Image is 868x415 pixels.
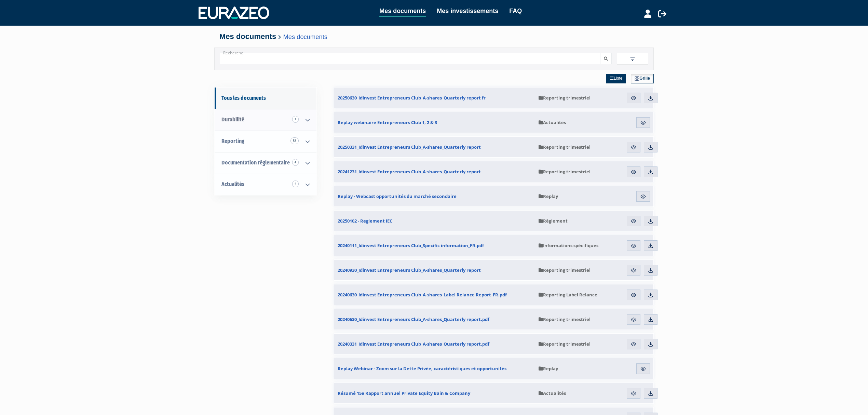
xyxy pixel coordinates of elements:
span: Actualités [539,119,566,125]
a: Durabilité 1 [215,109,316,131]
img: download.svg [648,218,654,224]
img: download.svg [648,390,654,397]
a: Résumé 15e Rapport annuel Private Equity Bain & Company [334,383,535,403]
span: Replay - Webcast opportunités du marché secondaire [338,193,457,199]
span: Replay Webinar - Zoom sur la Dette Privée, caractéristiques et opportunités [338,365,506,372]
h4: Mes documents [219,32,649,41]
span: 20240930_Idinvest Entrepreneurs Club_A-shares_Quarterly report [338,267,481,273]
img: download.svg [648,169,654,175]
a: Tous les documents [215,88,316,109]
span: Replay [539,365,558,372]
img: 1732889491-logotype_eurazeo_blanc_rvb.png [199,6,269,19]
span: 1 [292,116,299,123]
a: 20240331_Idinvest Entrepreneurs Club_A-shares_Quarterly report.pdf [334,334,535,354]
img: download.svg [648,144,654,150]
img: download.svg [648,267,654,273]
img: eye.svg [640,366,646,372]
img: eye.svg [630,144,637,150]
span: 20250331_Idinvest Entrepreneurs Club_A-shares_Quarterly report [338,144,481,150]
img: download.svg [648,243,654,249]
span: Actualités [539,390,566,396]
img: eye.svg [630,243,637,249]
span: Reporting trimestriel [539,316,591,322]
span: Reporting trimestriel [539,169,591,175]
span: Actualités [221,181,244,187]
a: Replay webinaire Entrepreneurs Club 1, 2 & 3 [334,112,535,133]
span: Reporting Label Relance [539,292,597,298]
img: eye.svg [630,341,637,347]
a: Mes investissements [437,6,498,16]
a: 20250630_Idinvest Entrepreneurs Club_A-shares_Quarterly report fr [334,88,535,108]
a: Documentation règlementaire 4 [215,152,316,174]
span: Reporting trimestriel [539,267,591,273]
a: Mes documents [379,6,426,17]
img: download.svg [648,292,654,298]
a: 20240930_Idinvest Entrepreneurs Club_A-shares_Quarterly report [334,260,535,280]
span: Durabilité [221,116,244,123]
span: 20241231_Idinvest Entrepreneurs Club_A-shares_Quarterly report [338,169,481,175]
input: Recherche [220,53,600,64]
span: 20240111_Idinvest Entrepreneurs Club_Specific information_FR.pdf [338,242,484,249]
a: Replay - Webcast opportunités du marché secondaire [334,186,535,206]
img: eye.svg [630,390,637,397]
a: Actualités 4 [215,174,316,195]
a: Replay Webinar - Zoom sur la Dette Privée, caractéristiques et opportunités [334,358,535,379]
span: 20250102 - Reglement IEC [338,218,392,224]
img: eye.svg [640,193,646,200]
a: Mes documents [283,33,327,40]
a: 20240630_Idinvest Entrepreneurs Club_A-shares_Quarterly report.pdf [334,309,535,330]
span: Replay [539,193,558,199]
img: eye.svg [630,169,637,175]
img: eye.svg [630,292,637,298]
img: eye.svg [640,120,646,126]
span: Règlement [539,218,568,224]
span: Reporting trimestriel [539,341,591,347]
a: 20240630_Idinvest Entrepreneurs Club_A-shares_Label Relance Report_FR.pdf [334,284,535,305]
a: Liste [606,74,626,83]
span: Reporting [221,138,244,144]
a: 20250102 - Reglement IEC [334,211,535,231]
span: Résumé 15e Rapport annuel Private Equity Bain & Company [338,390,470,396]
a: Grille [631,74,654,83]
span: 20240331_Idinvest Entrepreneurs Club_A-shares_Quarterly report.pdf [338,341,489,347]
a: 20241231_Idinvest Entrepreneurs Club_A-shares_Quarterly report [334,161,535,182]
img: eye.svg [630,95,637,101]
span: Documentation règlementaire [221,159,290,166]
span: Informations spécifiques [539,242,598,249]
img: eye.svg [630,317,637,323]
span: Reporting trimestriel [539,95,591,101]
img: download.svg [648,95,654,101]
a: 20250331_Idinvest Entrepreneurs Club_A-shares_Quarterly report [334,137,535,157]
span: 4 [292,159,299,166]
span: 20240630_Idinvest Entrepreneurs Club_A-shares_Label Relance Report_FR.pdf [338,292,507,298]
span: 20250630_Idinvest Entrepreneurs Club_A-shares_Quarterly report fr [338,95,486,101]
a: FAQ [509,6,522,16]
a: 20240111_Idinvest Entrepreneurs Club_Specific information_FR.pdf [334,235,535,256]
img: download.svg [648,317,654,323]
img: grid.svg [635,76,639,81]
span: 58 [290,137,299,144]
img: download.svg [648,341,654,347]
span: Reporting trimestriel [539,144,591,150]
img: eye.svg [630,218,637,224]
img: filter.svg [629,56,636,62]
span: 20240630_Idinvest Entrepreneurs Club_A-shares_Quarterly report.pdf [338,316,489,322]
a: Reporting 58 [215,131,316,152]
img: eye.svg [630,267,637,273]
span: Replay webinaire Entrepreneurs Club 1, 2 & 3 [338,119,437,125]
span: 4 [292,180,299,187]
